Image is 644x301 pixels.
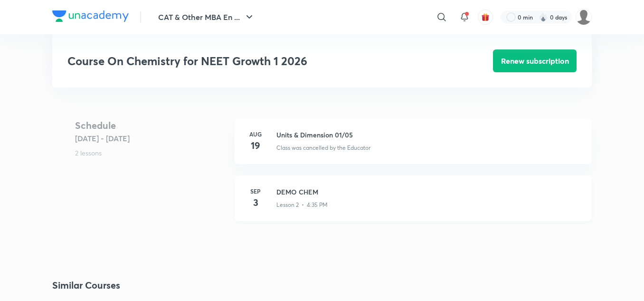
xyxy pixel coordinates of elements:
p: Class was cancelled by the Educator [276,144,370,152]
a: Aug19Units & Dimension 01/05Class was cancelled by the Educator [235,118,592,175]
h3: DEMO CHEM [276,187,580,197]
p: Lesson 2 • 4:35 PM [276,201,328,209]
img: Company Logo [52,10,129,22]
h4: 3 [246,195,265,210]
h3: Units & Dimension 01/05 [276,130,580,140]
img: streak [539,12,548,22]
button: CAT & Other MBA En ... [152,8,261,27]
a: Company Logo [52,10,129,24]
a: Sep3DEMO CHEMLesson 2 • 4:35 PM [235,175,592,233]
img: Rahul Kumar [576,9,592,25]
h4: Schedule [75,118,227,133]
button: Renew subscription [493,49,577,72]
h5: [DATE] - [DATE] [75,133,227,144]
h6: Sep [246,187,265,195]
h4: 19 [246,138,265,153]
button: avatar [478,10,493,25]
h2: Similar Courses [52,278,120,292]
p: 2 lessons [75,148,227,158]
img: avatar [481,13,490,21]
h6: Aug [246,130,265,138]
h3: Course On Chemistry for NEET Growth 1 2026 [67,54,439,68]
